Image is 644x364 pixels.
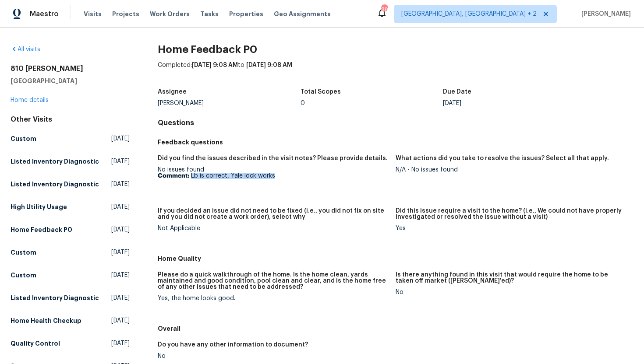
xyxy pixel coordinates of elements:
[112,10,139,18] span: Projects
[111,225,130,234] span: [DATE]
[158,254,633,263] h5: Home Quality
[11,203,67,211] h5: High Utility Usage
[158,167,389,179] div: No issues found
[578,10,631,18] span: [PERSON_NAME]
[11,316,81,325] h5: Home Health Checkup
[401,10,537,18] span: [GEOGRAPHIC_DATA], [GEOGRAPHIC_DATA] + 2
[158,272,389,290] h5: Please do a quick walkthrough of the home. Is the home clean, yards maintained and good condition...
[158,295,389,301] div: Yes, the home looks good.
[111,203,130,211] span: [DATE]
[11,199,130,215] a: High Utility Usage[DATE]
[11,336,130,351] a: Quality Control[DATE]
[158,138,633,147] h5: Feedback questions
[11,313,130,329] a: Home Health Checkup[DATE]
[11,245,130,260] a: Custom[DATE]
[301,89,341,95] h5: Total Scopes
[11,339,60,348] h5: Quality Control
[11,267,130,283] a: Custom[DATE]
[11,294,99,302] h5: Listed Inventory Diagnostic
[11,176,130,192] a: Listed Inventory Diagnostic[DATE]
[158,89,187,95] h5: Assignee
[11,134,36,143] h5: Custom
[11,225,72,234] h5: Home Feedback P0
[11,77,130,85] h5: [GEOGRAPHIC_DATA]
[443,100,586,106] div: [DATE]
[200,11,219,17] span: Tasks
[396,167,626,173] div: N/A - No issues found
[396,155,609,161] h5: What actions did you take to resolve the issues? Select all that apply.
[11,154,130,169] a: Listed Inventory Diagnostic[DATE]
[158,61,633,84] div: Completed: to
[158,100,301,106] div: [PERSON_NAME]
[111,134,130,143] span: [DATE]
[111,316,130,325] span: [DATE]
[229,10,263,18] span: Properties
[111,339,130,348] span: [DATE]
[443,89,471,95] h5: Due Date
[111,157,130,166] span: [DATE]
[396,272,626,284] h5: Is there anything found in this visit that would require the home to be taken off market ([PERSON...
[246,62,292,68] span: [DATE] 9:08 AM
[11,222,130,238] a: Home Feedback P0[DATE]
[11,271,36,280] h5: Custom
[11,46,40,52] a: All visits
[158,324,633,333] h5: Overall
[158,173,389,179] p: Lb is correct, Yale lock works
[158,342,308,348] h5: Do you have any other information to document?
[111,294,130,302] span: [DATE]
[111,248,130,257] span: [DATE]
[84,10,102,18] span: Visits
[11,248,36,257] h5: Custom
[396,225,626,231] div: Yes
[158,173,189,179] b: Comment:
[396,289,626,295] div: No
[11,290,130,306] a: Listed Inventory Diagnostic[DATE]
[11,64,130,73] h2: 810 [PERSON_NAME]
[11,157,99,166] h5: Listed Inventory Diagnostic
[396,208,626,220] h5: Did this issue require a visit to the home? (i.e., We could not have properly investigated or res...
[111,180,130,189] span: [DATE]
[11,131,130,147] a: Custom[DATE]
[30,10,59,18] span: Maestro
[158,155,388,161] h5: Did you find the issues described in the visit notes? Please provide details.
[11,115,130,124] div: Other Visits
[158,208,389,220] h5: If you decided an issue did not need to be fixed (i.e., you did not fix on site and you did not c...
[192,62,238,68] span: [DATE] 9:08 AM
[150,10,190,18] span: Work Orders
[301,100,443,106] div: 0
[111,271,130,280] span: [DATE]
[381,5,387,14] div: 89
[274,10,331,18] span: Geo Assignments
[158,119,633,127] h4: Questions
[158,225,389,231] div: Not Applicable
[158,45,633,54] h2: Home Feedback P0
[158,353,389,359] div: No
[11,180,99,189] h5: Listed Inventory Diagnostic
[11,97,49,103] a: Home details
